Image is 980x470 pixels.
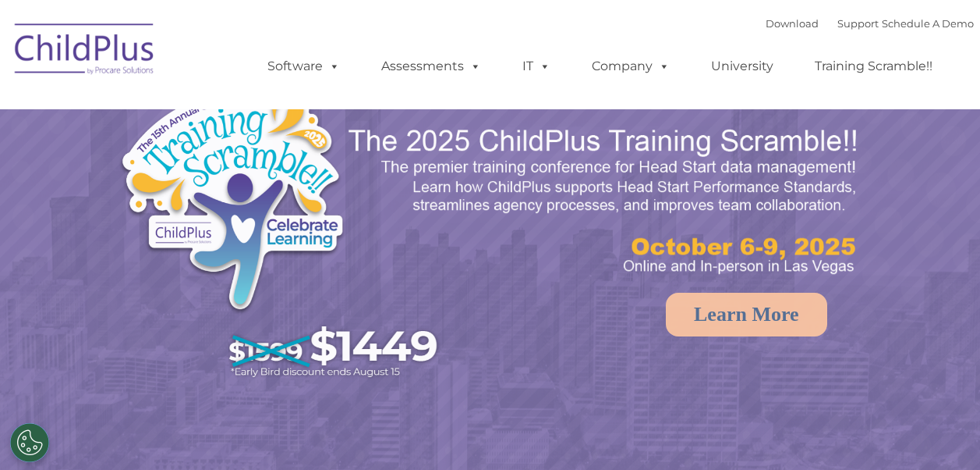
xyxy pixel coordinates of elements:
[695,51,789,82] a: University
[799,51,948,82] a: Training Scramble!!
[252,51,356,82] a: Software
[766,17,974,30] font: |
[766,17,819,30] a: Download
[882,17,974,30] a: Schedule A Demo
[7,12,163,91] img: ChildPlus by Procare Solutions
[507,51,566,82] a: IT
[666,293,827,336] a: Learn More
[837,17,879,30] a: Support
[576,51,685,82] a: Company
[366,51,497,82] a: Assessments
[10,423,49,462] button: Cookies Settings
